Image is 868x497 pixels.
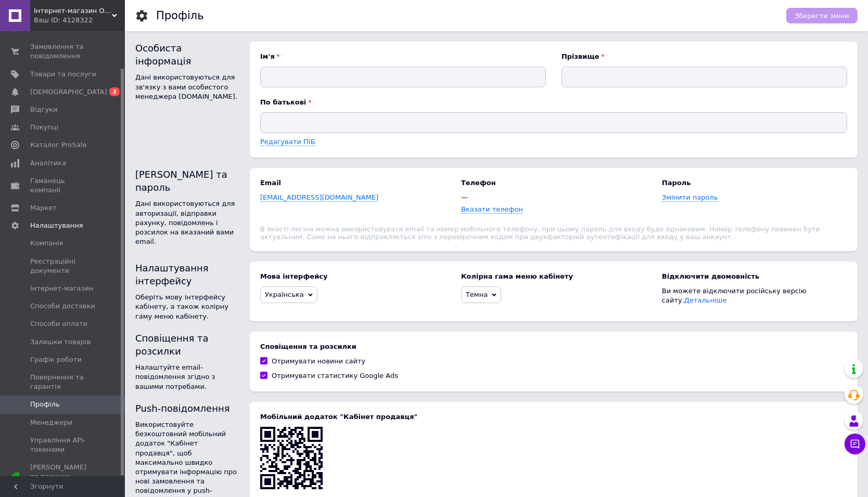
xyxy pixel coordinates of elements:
[662,193,718,202] span: Змінити пароль
[30,70,96,79] span: Товари та послуги
[30,463,96,491] span: [PERSON_NAME] та рахунки
[260,138,315,146] a: Редагувати ПІБ
[260,342,847,351] b: Сповіщення та розсилки
[30,203,57,213] span: Маркет
[845,434,865,454] button: Чат з покупцем
[30,87,107,97] span: [DEMOGRAPHIC_DATA]
[135,332,239,358] div: Сповіщення та розсилки
[30,418,72,427] span: Менеджери
[30,436,96,454] span: Управління API-токенами
[30,400,60,409] span: Профіль
[135,363,239,391] div: Налаштуйте email-повідомлення згідно з вашими потребами.
[662,287,807,304] span: Ви можете відключити російську версію сайту.
[135,73,239,101] div: Дані використовуються для зв'язку з вами особистого менеджера [DOMAIN_NAME].
[466,291,488,298] span: Темна
[30,159,66,168] span: Аналітика
[109,87,120,96] span: 3
[135,199,239,246] div: Дані використовуються для авторизації, відправки рахунку, повідомлень і розсилок на вказаний вами...
[461,272,646,281] b: Колірна гама меню кабінету
[30,373,96,391] span: Повернення та гарантія
[30,302,95,311] span: Способи доставки
[135,42,239,68] div: Особиста інформація
[34,16,125,25] div: Ваш ID: 4128322
[461,205,523,214] a: Вказати телефон
[265,291,304,298] span: Українська
[30,123,58,132] span: Покупці
[260,52,546,61] b: Ім'я
[30,284,93,293] span: Інтернет-магазин
[662,272,759,280] span: Відключити двомовність
[30,355,82,364] span: Графік роботи
[34,6,112,16] span: Інтернет-магазин Одягу
[30,319,87,329] span: Способи оплати
[260,225,847,241] div: В якості логіна можна використовувати email та номер мобільного телефону, при цьому пароль для вх...
[260,98,847,107] b: По батькові
[135,402,239,415] div: Push-повідомлення
[260,272,445,281] b: Мова інтерфейсу
[30,176,96,195] span: Гаманець компанії
[561,52,847,61] b: Прізвище
[30,337,91,347] span: Залишки товарів
[30,42,96,61] span: Замовлення та повідомлення
[260,412,847,422] b: Мобільний додаток "Кабінет продавця"
[135,168,239,194] div: [PERSON_NAME] та пароль
[30,221,83,230] span: Налаштування
[30,239,63,248] span: Компанія
[272,357,365,366] div: Отримувати новини сайту
[30,257,96,276] span: Реєстраційні документи
[260,193,378,202] span: [EMAIL_ADDRESS][DOMAIN_NAME]
[260,178,445,188] b: Email
[461,193,468,201] span: —
[684,296,727,304] a: Детальніше
[461,178,646,188] b: Телефон
[30,105,57,114] span: Відгуки
[156,9,204,22] h1: Профіль
[272,371,398,381] div: Отримувати статистику Google Ads
[135,261,239,287] div: Налаштування інтерфейсу
[30,140,86,150] span: Каталог ProSale
[662,178,847,188] b: Пароль
[135,293,239,321] div: Оберіть мову інтерфейсу кабінету, а також колірну гаму меню кабінету.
